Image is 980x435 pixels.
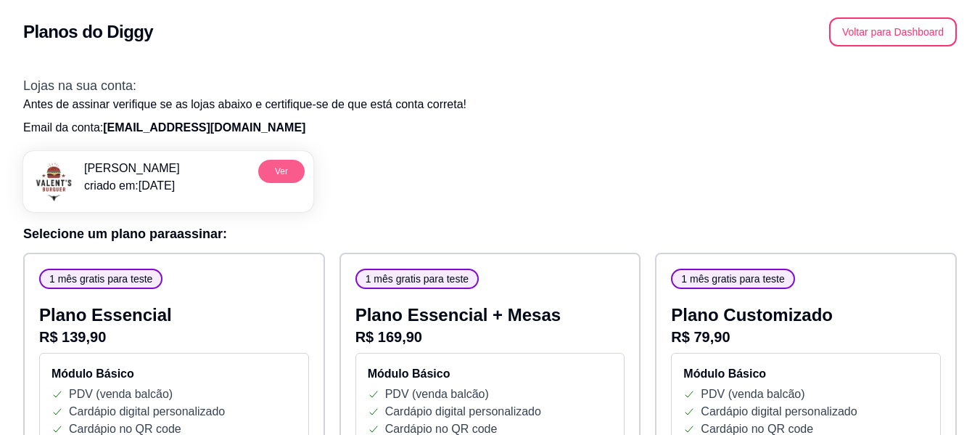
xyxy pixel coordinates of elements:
[671,304,941,327] p: Plano Customizado
[701,386,804,403] p: PDV (venda balcão)
[829,25,957,38] a: Voltar para Dashboard
[39,327,309,347] p: R$ 139,90
[701,403,857,420] p: Cardápio digital personalizado
[39,304,309,327] p: Plano Essencial
[84,177,180,195] p: criado em: [DATE]
[23,119,957,137] p: Email da conta:
[385,386,489,403] p: PDV (venda balcão)
[675,272,790,286] span: 1 mês gratis para teste
[829,17,957,46] button: Voltar para Dashboard
[32,160,75,203] img: menu logo
[258,160,305,183] button: Ver
[368,365,613,383] h4: Módulo Básico
[23,151,313,212] a: menu logo[PERSON_NAME]criado em:[DATE]Ver
[44,272,158,286] span: 1 mês gratis para teste
[355,304,625,327] p: Plano Essencial + Mesas
[23,96,957,113] p: Antes de assinar verifique se as lojas abaixo e certifique-se de que está conta correta!
[23,224,957,244] h3: Selecione um plano para assinar :
[52,365,297,383] h4: Módulo Básico
[360,272,474,286] span: 1 mês gratis para teste
[84,160,180,177] p: [PERSON_NAME]
[683,365,928,383] h4: Módulo Básico
[671,327,941,347] p: R$ 79,90
[355,327,625,347] p: R$ 169,90
[23,76,957,96] h3: Lojas na sua conta:
[23,20,153,44] h2: Planos do Diggy
[69,403,225,420] p: Cardápio digital personalizado
[103,121,305,134] span: [EMAIL_ADDRESS][DOMAIN_NAME]
[69,386,173,403] p: PDV (venda balcão)
[385,403,541,420] p: Cardápio digital personalizado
